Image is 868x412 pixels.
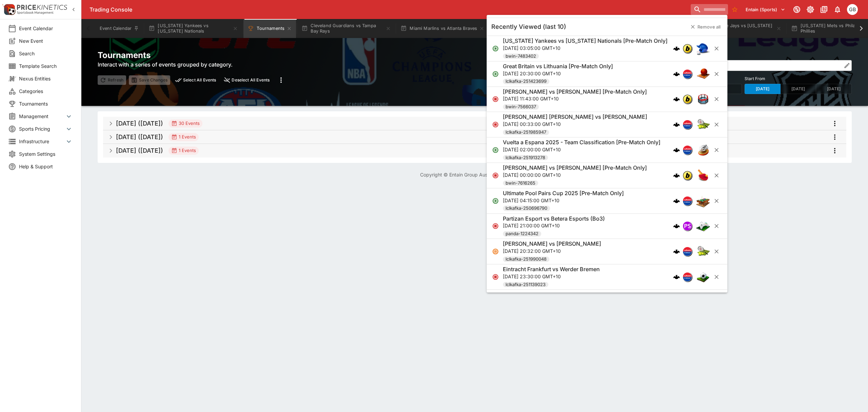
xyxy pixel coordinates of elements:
div: cerberus [673,198,680,204]
img: logo-cerberus.svg [673,121,680,128]
span: lclkafka-251990048 [503,256,549,263]
input: search [691,4,728,15]
p: [DATE] 03:05:00 GMT+10 [503,44,668,52]
span: lclkafka-251985947 [503,129,549,136]
img: logo-cerberus.svg [673,274,680,280]
button: Event Calendar [96,19,143,38]
span: Event Calendar [19,25,73,32]
img: logo-cerberus.svg [673,45,680,52]
img: soccer.png [696,270,710,284]
button: Tournaments [243,19,296,38]
img: esports.png [696,219,710,233]
div: cerberus [673,45,680,52]
button: Documentation [818,3,830,16]
div: cerberus [673,121,680,128]
svg: Closed [492,121,499,128]
img: logo-cerberus.svg [673,172,680,179]
button: [DATE] [816,84,852,94]
div: Trading Console [90,6,688,13]
div: cerberus [673,71,680,77]
button: more [829,131,841,143]
button: [US_STATE] Yankees vs [US_STATE] Nationals [144,19,242,38]
span: lclkafka-251913278 [503,154,548,161]
div: cerberus [673,248,680,255]
h5: [DATE] ([DATE]) [116,133,163,141]
p: Copyright © Entain Group Australia Pty Ltd 2025 [81,171,868,178]
span: Categories [19,88,73,95]
div: pandascore [683,221,692,231]
button: [DATE] ([DATE])30 Eventsmore [103,117,846,130]
div: 1 Events [171,147,196,154]
h5: Recently Viewed (last 10) [491,23,566,31]
svg: Open [492,45,499,52]
span: bwin-7483402 [503,53,539,60]
button: more [829,117,841,130]
h6: Interact with a series of events grouped by category. [98,60,287,69]
span: bwin-7616265 [503,180,538,187]
span: New Event [19,37,73,44]
button: [DATE] [780,84,816,94]
svg: Open [492,198,499,204]
button: No Bookmarks [729,4,740,15]
button: [DATE] [745,84,781,94]
span: Nexus Entities [19,75,73,82]
span: lclkafka-251139023 [503,281,548,288]
button: Toronto Blue Jays vs [US_STATE] Twins [688,19,786,38]
button: more [275,74,287,86]
div: lclkafka [683,272,692,282]
span: lclkafka-251423699 [503,78,549,85]
div: bwin [683,44,692,53]
button: more [829,145,841,157]
img: basketball.png [696,67,710,81]
img: pool.png [696,194,710,208]
h6: [US_STATE] Yankees vs [US_STATE] Nationals [Pre-Match Only] [503,37,668,44]
img: logo-cerberus.svg [673,198,680,204]
span: Management [19,113,65,120]
img: logo-cerberus.svg [673,223,680,229]
svg: Suspended [492,248,499,255]
button: Remove all [687,21,725,32]
button: Notifications [831,3,844,16]
p: [DATE] 00:00:00 GMT+10 [503,171,647,179]
p: [DATE] 04:15:00 GMT+10 [503,197,624,204]
img: bwin.png [683,171,692,180]
img: PriceKinetics Logo [2,3,16,16]
span: lclkafka-250696790 [503,205,550,212]
button: [DATE] ([DATE])1 Eventsmore [103,130,846,144]
img: PriceKinetics [17,5,67,10]
span: Tournaments [19,100,73,107]
div: cerberus [673,274,680,280]
img: baseball.png [696,42,710,55]
div: lclkafka [683,69,692,79]
button: Toggle light/dark mode [804,3,816,16]
img: lclkafka.png [683,196,692,205]
h6: [PERSON_NAME] vs [PERSON_NAME] [Pre-Match Only] [503,164,647,171]
button: Gareth Brown [845,2,860,17]
img: lclkafka.png [683,70,692,78]
h6: [PERSON_NAME] vs [PERSON_NAME] [Pre-Match Only] [503,88,647,95]
div: lclkafka [683,247,692,256]
div: cerberus [673,96,680,102]
span: Infrastructure [19,138,65,145]
div: Start From [745,84,852,94]
img: pandascore.png [683,222,692,230]
button: preview [173,75,219,85]
span: System Settings [19,150,73,157]
h5: [DATE] ([DATE]) [116,119,163,127]
p: [DATE] 23:30:00 GMT+10 [503,273,600,280]
svg: Open [492,147,499,153]
button: Cleveland Guardians vs Tampa Bay Rays [297,19,395,38]
p: [DATE] 20:30:00 GMT+10 [503,70,613,77]
label: Start From [745,74,852,84]
span: bwin-7566037 [503,104,539,110]
svg: Open [492,71,499,77]
span: panda-1224342 [503,230,541,237]
img: bwin.png [683,95,692,104]
p: [DATE] 21:00:00 GMT+10 [503,222,605,229]
img: lclkafka.png [683,273,692,281]
h5: [DATE] ([DATE]) [116,147,163,154]
svg: Closed [492,172,499,179]
button: [DATE] ([DATE])1 Eventsmore [103,144,846,157]
h6: Ultimate Pool Pairs Cup 2025 [Pre-Match Only] [503,190,624,197]
div: 30 Events [171,120,200,127]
